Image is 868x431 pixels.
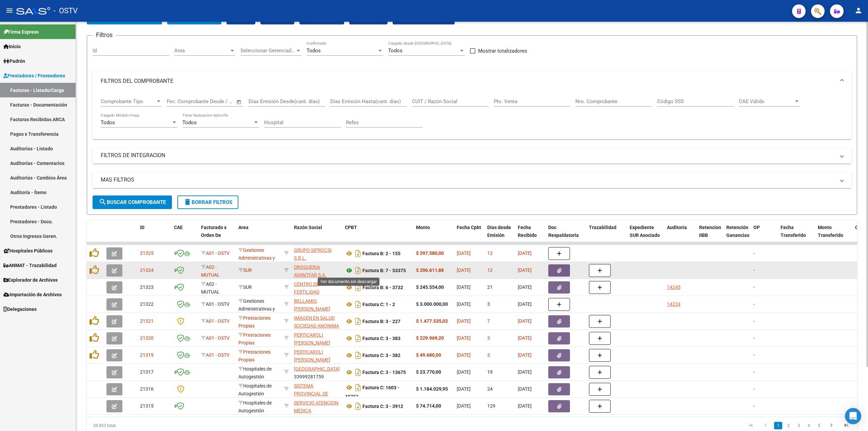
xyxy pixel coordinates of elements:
[238,247,275,268] span: Gestiones Administrativas y Otros
[416,369,441,375] strong: $ 23.770,00
[201,225,226,238] span: Facturado x Orden De
[101,176,835,184] mat-panel-title: MAS FILTROS
[362,353,400,358] strong: Factura C: 3 - 382
[416,352,441,358] strong: $ 49.680,00
[457,225,481,230] span: Fecha Cpbt
[457,250,471,256] span: [DATE]
[294,382,339,396] div: 30691822849
[354,299,362,310] i: Descargar documento
[518,369,532,375] span: [DATE]
[589,225,616,230] span: Trazabilidad
[667,225,687,230] span: Auditoria
[759,422,772,429] a: go to previous page
[183,199,232,205] span: Borrar Filtros
[182,119,197,126] span: Todos
[815,422,823,429] a: 5
[167,98,194,105] input: Fecha inicio
[140,352,154,358] span: 21319
[699,225,721,238] span: Retencion IIBB
[140,225,144,230] span: ID
[101,119,115,126] span: Todos
[753,284,755,290] span: -
[140,301,154,307] span: 21322
[294,281,340,310] span: CENTRO DE FERTILIDAD [GEOGRAPHIC_DATA] S.A.
[753,403,755,409] span: -
[342,220,413,250] datatable-header-cell: CPBT
[362,336,400,341] strong: Factura C: 3 - 383
[174,48,229,54] span: Area
[454,220,485,250] datatable-header-cell: Fecha Cpbt
[206,250,230,256] span: A01 - OSTV
[235,98,243,106] button: Open calendar
[294,366,340,372] span: [GEOGRAPHIC_DATA]
[739,98,794,105] span: CAE Válido
[518,284,532,290] span: [DATE]
[137,220,171,250] datatable-header-cell: ID
[294,314,339,329] div: 30708905174
[416,267,444,273] strong: $ 206.611,88
[518,386,532,392] span: [DATE]
[238,349,271,362] span: Prestaciones Propias
[354,265,362,276] i: Descargar documento
[93,70,851,92] mat-expansion-panel-header: FILTROS DEL COMPROBANTE
[586,220,627,250] datatable-header-cell: Trazabilidad
[294,297,339,312] div: 20459850229
[140,267,154,273] span: 21324
[388,48,402,54] span: Todos
[200,98,233,105] input: Fecha fin
[238,284,252,290] span: SUR
[724,220,751,250] datatable-header-cell: Retención Ganancias
[518,335,532,341] span: [DATE]
[457,301,471,307] span: [DATE]
[3,247,53,255] span: Hospitales Públicos
[3,262,57,269] span: ANMAT - Trazabilidad
[93,195,172,209] button: Buscar Comprobante
[487,225,511,238] span: Días desde Emisión
[101,98,156,105] span: Comprobante Tipo
[240,48,295,54] span: Seleccionar Gerenciador
[485,220,515,250] datatable-header-cell: Días desde Emisión
[345,385,399,399] strong: Factura C: 1603 - 48753
[667,300,680,308] div: 14224
[236,220,281,250] datatable-header-cell: Area
[457,284,471,290] span: [DATE]
[457,403,471,409] span: [DATE]
[140,369,154,375] span: 21317
[294,383,328,404] span: SISTEMA PROVINCIAL DE SALUD
[753,335,755,341] span: -
[362,370,406,375] strong: Factura C: 3 - 13675
[630,225,660,238] span: Expediente SUR Asociado
[362,251,400,256] strong: Factura B: 2 - 155
[487,386,493,392] span: 24
[416,250,444,256] strong: $ 297.580,00
[362,404,403,409] strong: Factura C: 3 - 3912
[238,400,272,413] span: Hospitales de Autogestión
[416,403,441,409] strong: $ 74.714,00
[362,285,403,290] strong: Factura B: 6 - 3732
[354,367,362,378] i: Descargar documento
[140,318,154,324] span: 21321
[171,220,198,250] datatable-header-cell: CAE
[238,225,249,230] span: Area
[487,318,490,324] span: 7
[696,220,724,250] datatable-header-cell: Retencion IIBB
[416,318,448,324] strong: $ 1.477.535,02
[774,422,782,429] a: 1
[840,422,853,429] a: go to last page
[487,352,490,358] span: 3
[818,225,843,238] span: Monto Transferido
[487,301,490,307] span: 3
[294,365,339,379] div: 33999281759
[354,316,362,327] i: Descargar documento
[751,220,778,250] datatable-header-cell: OP
[518,301,532,307] span: [DATE]
[487,335,490,341] span: 3
[5,6,14,15] mat-icon: menu
[753,225,760,230] span: OP
[457,352,471,358] span: [DATE]
[753,301,755,307] span: -
[753,369,755,375] span: -
[753,250,755,256] span: -
[140,386,154,392] span: 21316
[794,422,803,429] a: 3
